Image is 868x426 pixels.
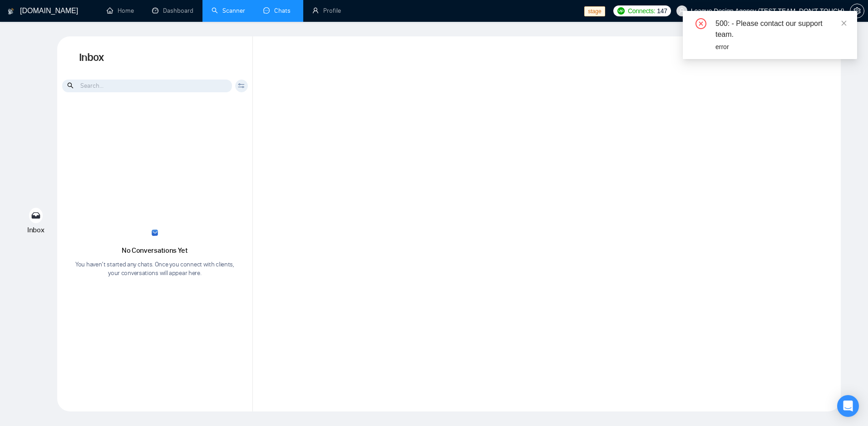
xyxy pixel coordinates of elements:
p: You haven’t started any chats. Once you connect with clients, your conversations will appear here. [70,260,240,277]
a: setting [850,7,864,15]
h1: Inbox [57,36,253,79]
a: homeHome [107,7,134,15]
span: 147 [657,6,667,16]
span: No Conversations Yet [122,246,188,255]
img: logo [8,4,14,19]
span: user [679,8,685,14]
input: Search... [62,80,232,92]
a: messageChats [263,7,294,15]
button: setting [850,4,864,18]
div: 500: - Please contact our support team. [715,18,846,40]
span: Connects: [628,6,655,16]
img: email-icon [152,230,158,236]
img: upwork-logo.png [617,7,625,15]
div: Open Intercom Messenger [837,395,859,417]
a: searchScanner [212,7,245,15]
a: dashboardDashboard [152,7,193,15]
span: search [67,80,75,90]
span: close [841,20,847,26]
a: userProfile [312,7,341,15]
span: close-circle [695,18,706,29]
span: setting [850,7,864,15]
span: Inbox [27,226,44,234]
div: error [715,42,846,52]
span: stage [584,6,605,16]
